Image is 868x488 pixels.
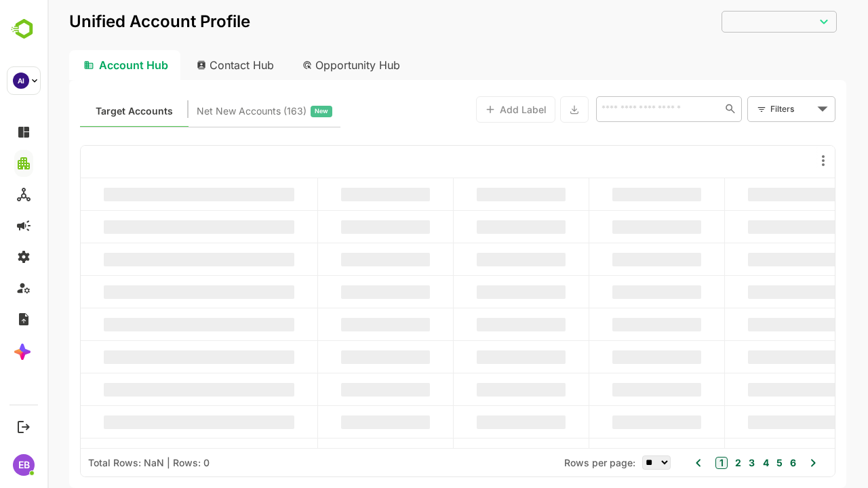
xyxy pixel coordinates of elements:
div: Filters [723,102,766,116]
div: AI [13,73,29,89]
button: 3 [698,455,707,470]
div: EB [13,454,35,476]
button: 5 [726,455,735,470]
button: 1 [668,457,680,469]
button: 4 [712,455,722,470]
button: Logout [14,418,33,436]
div: Total Rows: NaN | Rows: 0 [41,457,162,468]
img: BambooboxLogoMark.f1c84d78b4c51b1a7b5f700c9845e183.svg [7,16,41,42]
span: Net New Accounts ( 163 ) [149,102,259,120]
div: Account Hub [22,50,133,80]
span: Rows per page: [517,457,588,468]
button: Add Label [429,96,508,123]
span: New [267,102,281,120]
div: Opportunity Hub [244,50,365,80]
div: Contact Hub [138,50,239,80]
div: Filters [722,95,788,123]
div: ​ [674,9,789,33]
button: 2 [684,455,694,470]
div: Newly surfaced ICP-fit accounts from Intent, Website, LinkedIn, and other engagement signals. [149,102,285,120]
p: Unified Account Profile [22,14,203,30]
button: Export the selected data as CSV [513,96,541,123]
button: 6 [739,455,749,470]
span: Known accounts you’ve identified to target - imported from CRM, Offline upload, or promoted from ... [48,102,125,120]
